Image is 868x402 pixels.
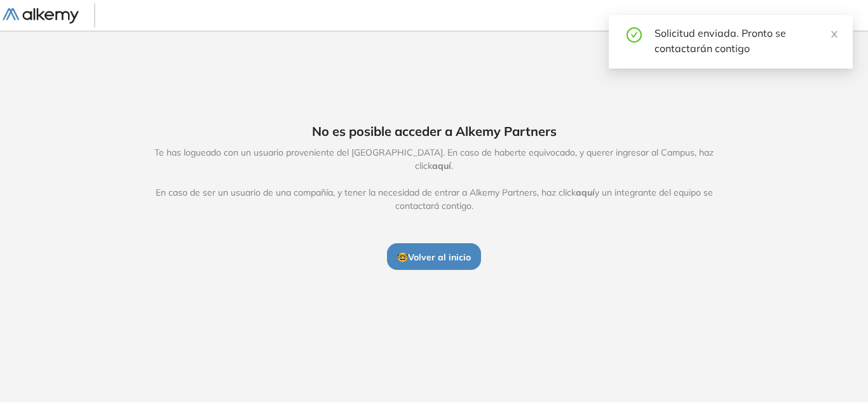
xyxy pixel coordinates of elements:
[312,122,557,141] span: No es posible acceder a Alkemy Partners
[830,30,839,39] span: close
[627,25,642,43] span: check-circle
[387,243,481,270] button: 🤓Volver al inicio
[3,8,79,24] img: Logo
[432,160,451,171] span: aquí
[576,187,595,198] span: aquí
[397,251,471,263] span: 🤓 Volver al inicio
[141,146,727,213] span: Te has logueado con un usuario proveniente del [GEOGRAPHIC_DATA]. En caso de haberte equivocado, ...
[654,25,837,56] div: Solicitud enviada. Pronto se contactarán contigo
